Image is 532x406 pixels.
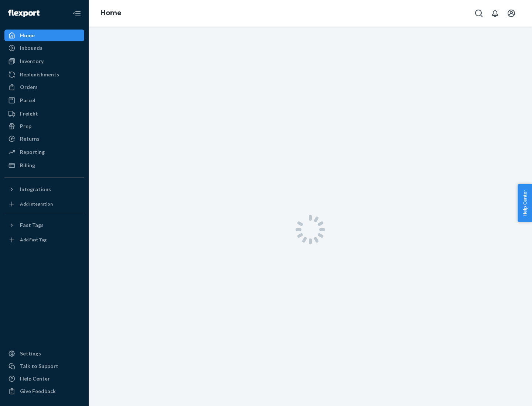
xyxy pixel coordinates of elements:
a: Inbounds [4,42,84,54]
div: Returns [20,135,40,142]
div: Give Feedback [20,388,56,395]
button: Open Search Box [471,6,486,21]
div: Integrations [20,186,51,193]
div: Inventory [20,58,44,65]
a: Prep [4,120,84,132]
button: Open notifications [488,6,502,21]
div: Parcel [20,97,35,104]
a: Help Center [4,373,84,385]
div: Prep [20,123,31,130]
a: Home [4,30,84,41]
a: Returns [4,133,84,145]
a: Reporting [4,146,84,158]
div: Inbounds [20,44,42,52]
a: Add Integration [4,198,84,210]
ol: breadcrumbs [95,3,127,24]
a: Billing [4,159,84,171]
div: Home [20,32,35,39]
div: Settings [20,350,41,357]
a: Replenishments [4,69,84,80]
button: Fast Tags [4,219,84,231]
div: Talk to Support [20,362,58,370]
button: Open account menu [504,6,519,21]
a: Settings [4,348,84,359]
button: Integrations [4,183,84,195]
div: Help Center [20,375,50,382]
a: Parcel [4,94,84,106]
a: Add Fast Tag [4,234,84,246]
div: Billing [20,162,35,169]
div: Orders [20,83,38,91]
div: Replenishments [20,71,59,78]
a: Talk to Support [4,360,84,372]
img: Flexport logo [8,10,40,17]
button: Close Navigation [69,6,84,21]
div: Fast Tags [20,221,44,229]
div: Add Fast Tag [20,237,47,243]
button: Give Feedback [4,385,84,397]
div: Add Integration [20,201,53,207]
a: Orders [4,81,84,93]
div: Freight [20,110,38,117]
a: Home [100,9,122,17]
a: Freight [4,108,84,120]
a: Inventory [4,55,84,67]
button: Help Center [518,184,532,222]
div: Reporting [20,148,45,156]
